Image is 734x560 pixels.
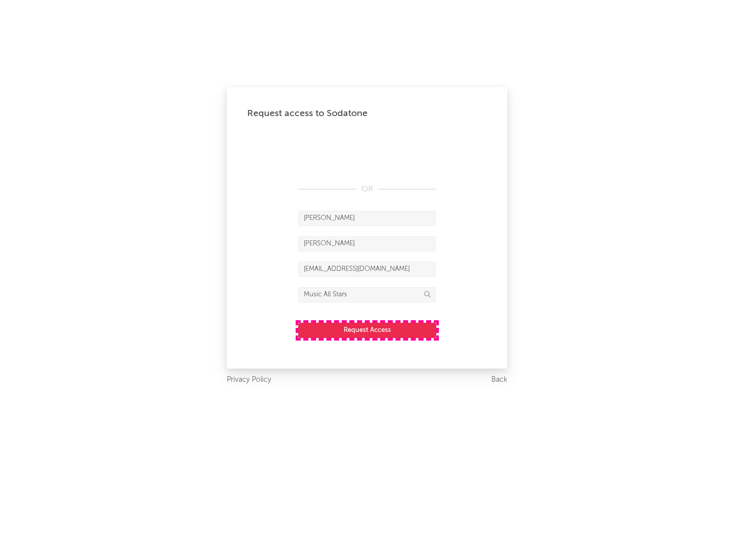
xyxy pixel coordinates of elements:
div: Request access to Sodatone [247,107,487,120]
input: Last Name [298,236,436,251]
div: OR [298,183,436,195]
input: First Name [298,211,436,226]
input: Division [298,287,436,302]
button: Request Access [298,323,436,338]
a: Privacy Policy [227,374,271,386]
input: Email [298,262,436,277]
a: Back [491,374,507,386]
